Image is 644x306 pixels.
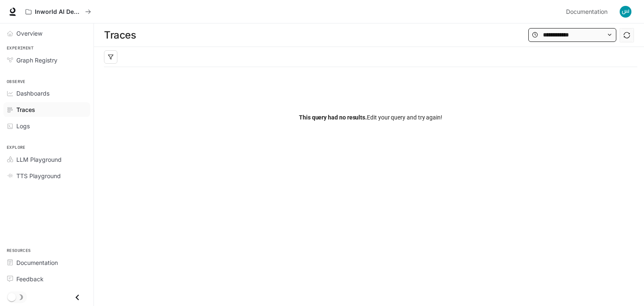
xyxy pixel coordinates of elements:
[299,113,442,122] span: Edit your query and try again!
[68,289,87,306] button: Close drawer
[620,6,631,18] img: User avatar
[16,275,44,283] span: Feedback
[3,152,90,167] a: LLM Playground
[3,86,90,101] a: Dashboards
[35,8,82,16] p: Inworld AI Demos
[16,258,58,267] span: Documentation
[22,3,95,20] button: All workspaces
[3,169,90,183] a: TTS Playground
[3,255,90,270] a: Documentation
[3,119,90,133] a: Logs
[16,171,61,180] span: TTS Playground
[16,155,62,164] span: LLM Playground
[3,272,90,286] a: Feedback
[566,7,608,17] span: Documentation
[3,26,90,41] a: Overview
[16,89,49,98] span: Dashboards
[623,32,630,39] span: sync
[104,27,136,44] h1: Traces
[16,29,42,38] span: Overview
[16,105,35,114] span: Traces
[617,3,634,20] button: User avatar
[16,56,57,65] span: Graph Registry
[16,122,30,130] span: Logs
[8,292,16,301] span: Dark mode toggle
[3,53,90,67] a: Graph Registry
[3,102,90,117] a: Traces
[299,114,367,121] span: This query had no results.
[563,3,614,20] a: Documentation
